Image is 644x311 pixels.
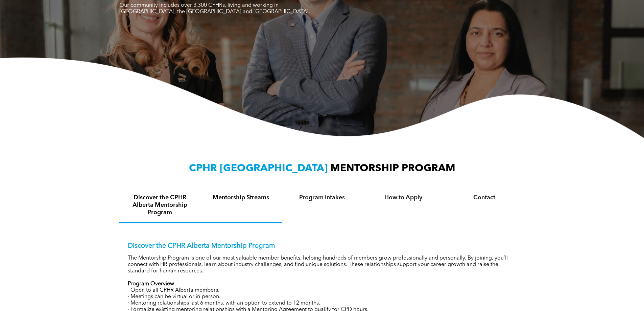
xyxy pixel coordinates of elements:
span: Our community includes over 3,300 CPHRs, living and working in [GEOGRAPHIC_DATA], the [GEOGRAPHIC... [119,3,310,15]
h4: Program Intakes [288,194,357,201]
p: Discover the CPHR Alberta Mentorship Program [128,242,517,250]
span: MENTORSHIP PROGRAM [330,163,455,174]
p: · Mentoring relationships last 6 months, with an option to extend to 12 months. [128,300,517,307]
h4: Discover the CPHR Alberta Mentorship Program [125,194,194,216]
h4: Mentorship Streams [207,194,276,201]
p: The Mentorship Program is one of our most valuable member benefits, helping hundreds of members g... [128,255,517,274]
h4: How to Apply [369,194,438,201]
h4: Contact [450,194,519,201]
p: · Meetings can be virtual or in-person. [128,294,517,300]
span: CPHR [GEOGRAPHIC_DATA] [189,163,328,174]
p: · Open to all CPHR Alberta members. [128,287,517,294]
strong: Program Overview [128,281,174,287]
